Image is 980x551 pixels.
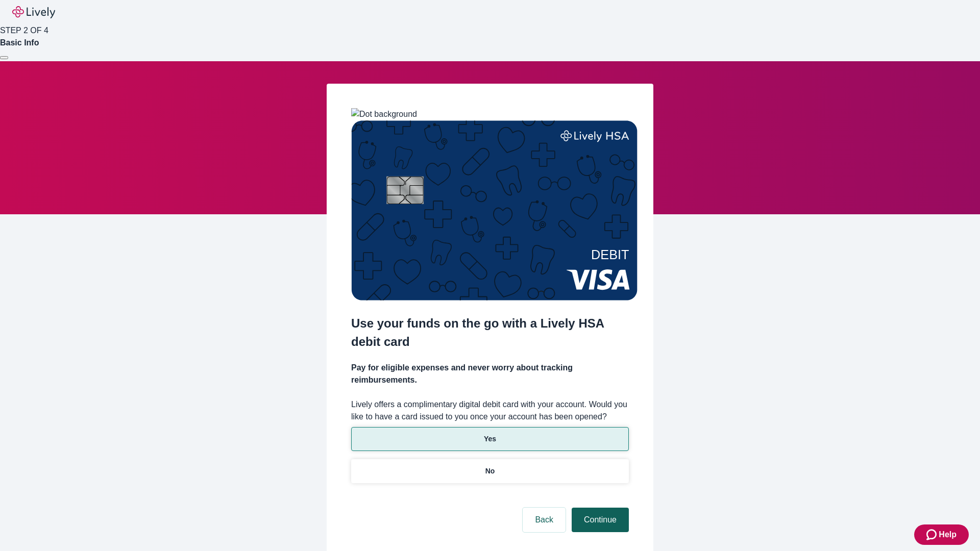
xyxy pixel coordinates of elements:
[485,466,495,477] p: No
[351,108,417,120] img: Dot background
[351,314,629,351] h2: Use your funds on the go with a Lively HSA debit card
[12,6,55,18] img: Lively
[351,398,629,423] label: Lively offers a complimentary digital debit card with your account. Would you like to have a card...
[572,508,629,532] button: Continue
[351,120,638,300] img: Debit card
[914,524,969,545] button: Zendesk support iconHelp
[484,434,496,444] p: Yes
[351,459,629,483] button: No
[939,529,957,541] span: Help
[926,529,939,541] svg: Zendesk support icon
[351,362,629,386] h4: Pay for eligible expenses and never worry about tracking reimbursements.
[351,427,629,451] button: Yes
[523,508,566,532] button: Back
